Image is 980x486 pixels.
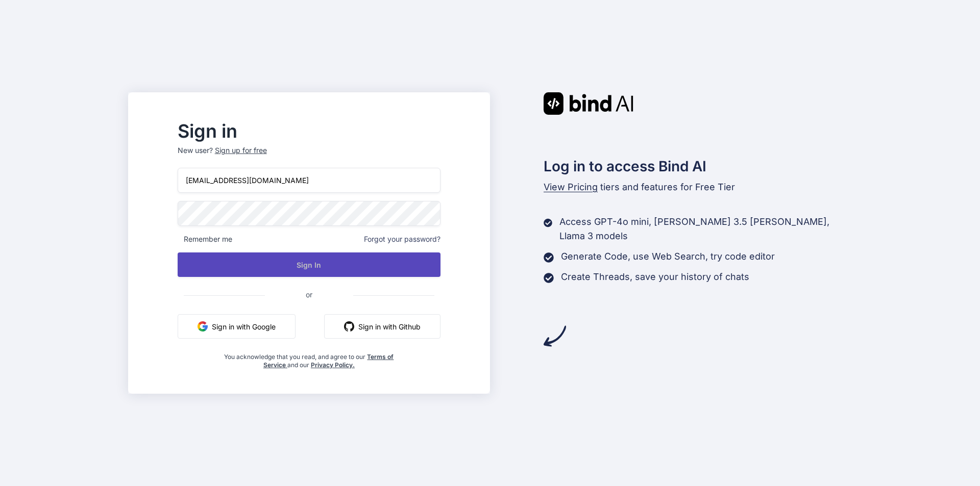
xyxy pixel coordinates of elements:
input: Login or Email [178,168,440,193]
div: Sign up for free [215,145,267,156]
button: Sign in with Github [324,314,440,339]
span: View Pricing [544,182,598,192]
p: New user? [178,145,440,168]
a: Privacy Policy. [311,361,355,369]
p: Generate Code, use Web Search, try code editor [561,249,775,264]
button: Sign In [178,252,440,277]
span: or [265,282,353,307]
p: tiers and features for Free Tier [544,180,852,194]
p: Access GPT-4o mini, [PERSON_NAME] 3.5 [PERSON_NAME], Llama 3 models [559,215,852,243]
img: google [198,321,208,331]
img: arrow [544,325,566,347]
h2: Sign in [178,123,440,139]
span: Forgot your password? [364,234,440,244]
h2: Log in to access Bind AI [544,156,852,177]
button: Sign in with Google [178,314,296,339]
div: You acknowledge that you read, and agree to our and our [222,347,397,369]
img: github [344,321,354,331]
a: Terms of Service [263,353,394,369]
p: Create Threads, save your history of chats [561,270,749,284]
span: Remember me [178,234,232,244]
img: Bind AI logo [544,92,633,115]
